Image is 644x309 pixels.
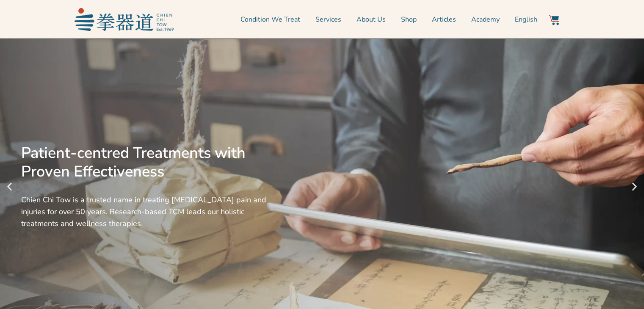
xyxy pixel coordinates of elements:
div: Next slide [629,182,640,192]
a: Shop [401,9,417,30]
div: Patient-centred Treatments with Proven Effectiveness [21,144,268,181]
span: English [515,14,537,25]
a: About Us [357,9,386,30]
a: Academy [471,9,500,30]
a: Articles [432,9,456,30]
a: Services [315,9,341,30]
nav: Menu [178,9,538,30]
div: Chien Chi Tow is a trusted name in treating [MEDICAL_DATA] pain and injuries for over 50 years. R... [21,194,268,229]
a: English [515,9,537,30]
a: Condition We Treat [240,9,300,30]
div: Previous slide [4,182,15,192]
